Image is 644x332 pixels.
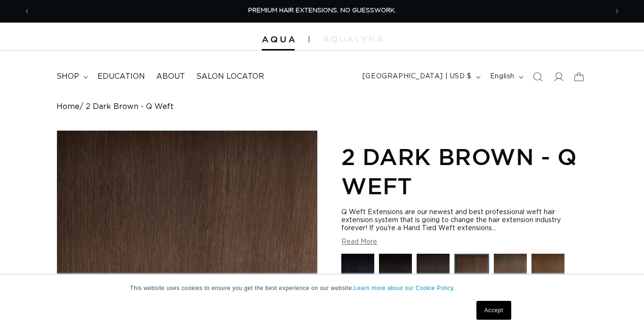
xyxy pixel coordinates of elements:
[454,254,489,293] a: 2 Dark Brown - Q Weft
[92,66,151,87] a: Education
[531,254,564,287] img: 4 Medium Brown - Q Weft
[454,254,489,289] img: 2 Dark Brown - Q Weft
[494,254,527,293] a: 4AB Medium Ash Brown - Q Weft
[196,72,264,82] span: Salon Locator
[262,36,295,43] img: Aqua Hair Extensions
[484,68,527,86] button: English
[417,254,450,287] img: 1B Soft Black - Q Weft
[323,36,382,42] img: aqualyna.com
[56,72,79,82] span: shop
[531,254,564,293] a: 4 Medium Brown - Q Weft
[476,301,511,320] a: Accept
[607,2,628,20] button: Next announcement
[56,102,588,111] nav: breadcrumbs
[379,254,412,293] a: 1N Natural Black - Q Weft
[354,285,455,291] a: Learn more about our Cookie Policy.
[86,102,174,111] span: 2 Dark Brown - Q Weft
[97,72,145,82] span: Education
[357,68,484,86] button: [GEOGRAPHIC_DATA] | USD $
[341,254,374,287] img: 1 Black - Q Weft
[341,142,588,201] h1: 2 Dark Brown - Q Weft
[341,238,377,246] button: Read More
[56,102,80,111] a: Home
[16,2,37,20] button: Previous announcement
[156,72,185,82] span: About
[417,254,450,293] a: 1B Soft Black - Q Weft
[248,8,396,14] span: PREMIUM HAIR EXTENSIONS. NO GUESSWORK.
[151,66,191,87] a: About
[191,66,270,87] a: Salon Locator
[341,208,588,232] div: Q Weft Extensions are our newest and best professional weft hair extension system that is going t...
[130,284,514,292] p: This website uses cookies to ensure you get the best experience on our website.
[362,72,472,82] span: [GEOGRAPHIC_DATA] | USD $
[341,254,374,293] a: 1 Black - Q Weft
[490,72,515,82] span: English
[527,66,548,87] summary: Search
[379,254,412,287] img: 1N Natural Black - Q Weft
[51,66,92,87] summary: shop
[494,254,527,287] img: 4AB Medium Ash Brown - Q Weft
